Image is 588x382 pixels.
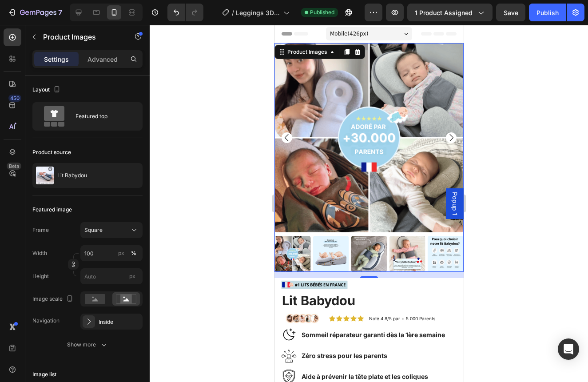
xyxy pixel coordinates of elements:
div: Image list [32,370,56,378]
p: 7 [58,7,62,18]
div: Publish [536,8,559,17]
div: Navigation [32,317,60,325]
div: Featured image [32,206,72,214]
span: px [129,273,135,279]
p: Product Images [43,32,119,42]
span: Save [504,9,518,16]
div: Layout [32,84,62,96]
button: Square [80,222,143,238]
input: px% [80,245,143,261]
label: Height [32,272,49,280]
iframe: Design area [274,25,464,382]
p: Settings [44,55,69,64]
img: product feature img [36,167,54,184]
button: 7 [4,4,66,21]
label: Frame [32,226,49,234]
div: Product source [32,148,71,156]
div: Inside [99,318,140,326]
span: / [232,8,234,17]
div: px [118,249,124,257]
button: px [128,248,139,259]
span: Square [84,226,103,234]
button: Publish [529,4,566,21]
button: 1 product assigned [407,4,493,21]
div: Beta [7,163,21,170]
p: Lit Babydou [57,172,87,179]
span: Leggings 3D Luveon [236,8,280,17]
button: Show more [32,337,143,353]
button: % [116,248,127,259]
div: 450 [8,95,21,102]
span: Published [310,8,334,16]
span: 1 product assigned [415,8,473,17]
div: Show more [67,340,108,349]
div: Featured top [75,106,130,127]
div: Undo/Redo [167,4,203,21]
p: Advanced [87,55,118,64]
div: Image scale [32,293,75,305]
div: % [131,249,136,257]
button: Save [496,4,525,21]
input: px [80,268,143,284]
label: Width [32,249,47,257]
div: Open Intercom Messenger [558,338,579,360]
